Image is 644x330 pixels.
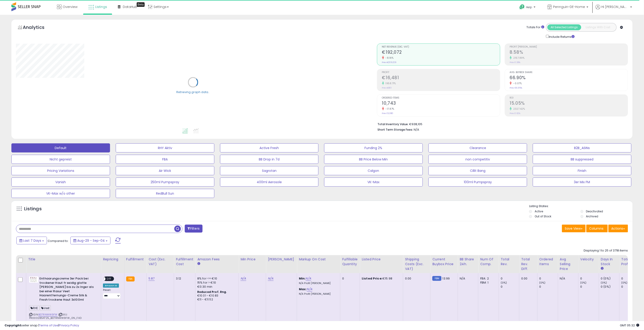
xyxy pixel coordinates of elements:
[23,238,41,243] span: Last 7 Days
[621,285,640,289] div: 0
[510,112,521,115] small: Prev: 0.62%
[510,71,628,74] span: Avg. Buybox Share
[5,323,21,327] strong: Copyright
[38,313,58,317] a: B07RNWW9FW
[580,277,599,281] div: 0
[501,285,519,289] div: 0
[39,277,95,303] b: Enthaarungscreme 3er Pack bei trockener Haut fr seidig glatte [PERSON_NAME] bis zu 2x lnger als b...
[382,46,500,48] span: Net Revenue (Exc. VAT)
[519,4,525,10] i: Get Help
[526,5,532,9] span: Help
[103,257,122,262] div: Repricing
[510,75,628,81] h2: 66.90%
[535,209,543,213] label: Active
[384,82,396,85] small: 1958.71%
[378,128,413,132] b: Short Term Storage Fees:
[16,237,47,244] button: Last 7 Days
[116,178,214,187] button: 250ml Pumpspray
[241,257,264,262] div: Min Price
[116,143,214,152] button: RHY Aktiv
[220,155,319,164] button: BB Drop in 7d
[59,323,79,327] a: Privacy Policy
[601,257,618,267] div: Days In Stock
[432,257,456,267] div: Current Buybox Price
[443,276,450,281] span: 13.99
[601,281,607,284] small: (0%)
[307,287,312,292] a: N/A
[382,86,392,89] small: Prev: €801
[241,276,246,281] a: N/A
[324,143,423,152] button: Funding 2%
[596,5,632,15] a: Hi [PERSON_NAME]
[539,281,546,284] small: (0%)
[103,284,119,288] div: Amazon AI
[197,285,235,289] div: €0.30 min
[382,75,500,81] h2: €16,481
[510,50,628,56] h2: 8.58%
[268,257,295,262] div: [PERSON_NAME]
[539,257,556,267] div: Ordered Items
[620,323,639,327] span: 2025-09-12 05:32 GMT
[29,277,38,283] img: 41o4AzIhQQL._SL40_.jpg
[342,257,358,267] div: Fulfillable Quantity
[126,277,135,282] small: FBA
[584,249,628,253] div: Displaying 1 to 25 of 3718 items
[29,313,82,320] span: | SKU: PR0002854725_B07RNWW9FW_0N_FAD
[553,5,585,9] span: Pennguin-DE-Home
[512,82,522,85] small: -0.07%
[197,298,235,302] div: €11 - €11.52
[342,277,356,281] div: 0
[428,178,527,187] button: 100ml Pumpspray
[560,277,575,281] div: N/A
[382,101,500,107] h2: 10,743
[580,257,597,262] div: Velocity
[382,97,500,99] span: Ordered Items
[11,143,110,152] button: Default
[324,178,423,187] button: VK-Max
[533,155,631,164] button: BB suppressed
[28,257,99,262] div: Title
[382,50,500,56] h2: €192,072
[185,225,203,233] button: Filters
[11,155,110,164] button: Nicht gepreist
[601,285,619,289] div: 0 (0%)
[39,323,58,327] a: Terms of Use
[77,238,105,243] span: Aug-29 - Sep-04
[105,277,113,281] span: OFF
[405,257,428,271] div: Shipping Costs (Exc. VAT)
[70,237,110,244] button: Aug-29 - Sep-04
[562,225,586,232] button: Save View
[521,257,535,271] div: Total Rev. Diff.
[197,262,200,266] small: Amazon Fees.
[197,290,227,294] b: Reduced Prof. Rng.
[535,214,551,218] label: Out of Stock
[510,46,628,48] span: Profit [PERSON_NAME]
[581,24,615,30] button: Listings With Cost
[324,166,423,175] button: Calgon
[116,189,214,198] button: RedBull Sun
[480,257,497,267] div: Num of Comp.
[580,281,587,284] small: (0%)
[324,155,423,164] button: BB Price Below Min
[510,101,628,107] h2: 15.05%
[601,267,604,271] small: Days In Stock.
[516,1,540,15] a: Help
[382,112,393,115] small: Prev: 13,080
[480,281,495,285] div: FBM: 1
[512,56,525,60] small: 2157.89%
[460,257,476,267] div: BB Share 24h.
[378,121,625,127] li: €938,105
[601,277,619,281] div: 0 (0%)
[621,277,640,281] div: 0
[116,155,214,164] button: FBA
[589,226,604,231] span: Columns
[512,107,525,111] small: 2327.42%
[480,277,495,281] div: FBA: 2
[533,166,631,175] button: Finish
[299,292,337,296] p: N/A Profit [PERSON_NAME]
[533,178,631,187] button: 3er Mix FM
[362,257,401,262] div: Listed Price
[560,257,577,271] div: Avg Selling Price
[11,166,110,175] button: Pricing Variations
[414,127,419,132] span: N/A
